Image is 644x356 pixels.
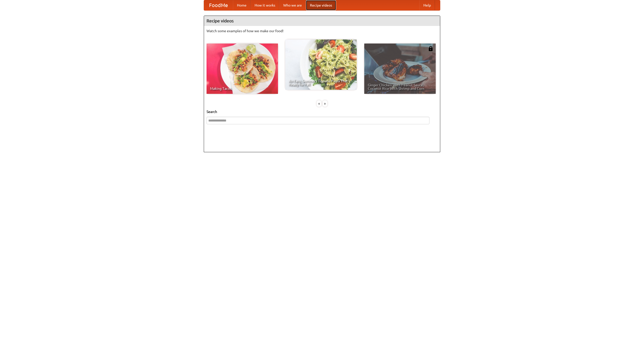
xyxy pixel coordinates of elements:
a: Help [419,0,435,10]
a: Making Tacos [207,44,278,94]
span: An Easy, Summery Tomato Pasta That's Ready for Fall [289,79,353,86]
div: » [323,100,327,107]
a: Who we are [279,0,306,10]
img: 483408.png [428,46,433,51]
a: An Easy, Summery Tomato Pasta That's Ready for Fall [285,39,357,90]
span: Making Tacos [210,87,274,90]
a: Home [233,0,251,10]
div: « [317,100,321,107]
a: FoodMe [204,0,233,10]
h4: Recipe videos [204,16,440,26]
h5: Search [207,109,437,114]
a: Recipe videos [306,0,336,10]
a: How it works [251,0,279,10]
p: Watch some examples of how we make our food! [207,28,437,33]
